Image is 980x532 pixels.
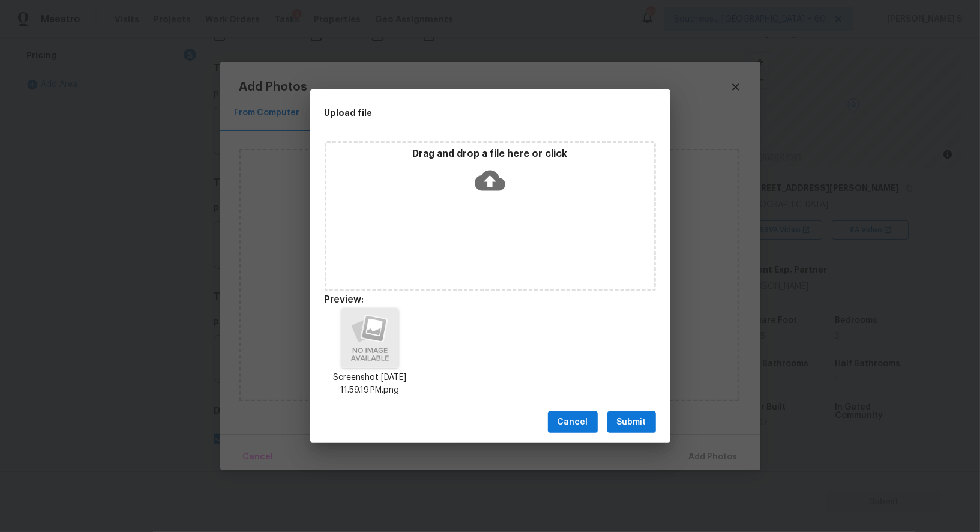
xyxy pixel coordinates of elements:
[558,415,588,430] span: Cancel
[325,372,416,397] p: Screenshot [DATE] 11.59.19 PM.png
[325,106,602,119] h2: Upload file
[617,415,646,430] span: Submit
[341,308,398,368] img: h91OBf61q4PEwAAAABJRU5ErkJggg==
[326,148,654,160] p: Drag and drop a file here or click
[548,411,598,434] button: Cancel
[607,411,656,434] button: Submit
